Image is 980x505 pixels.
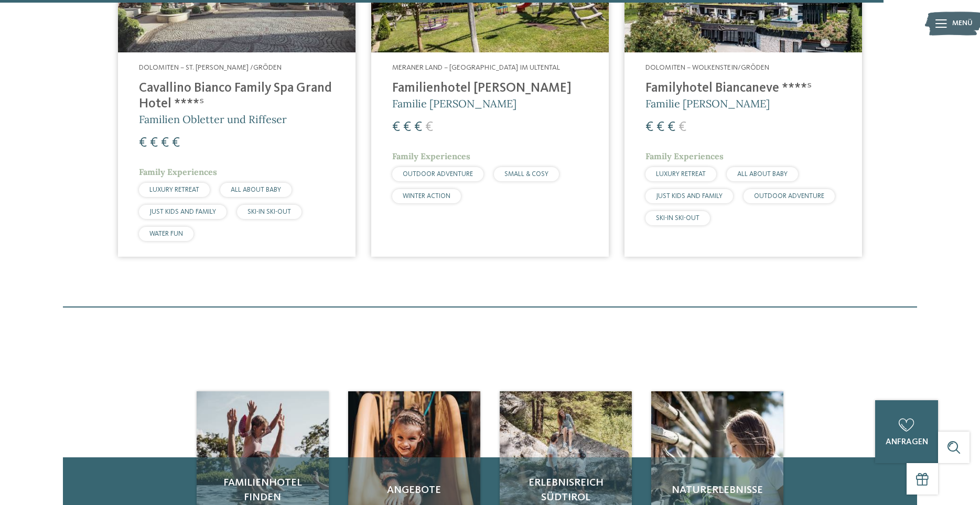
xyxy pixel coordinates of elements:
[403,193,450,200] span: WINTER ACTION
[662,483,773,498] span: Naturerlebnisse
[392,97,516,110] span: Familie [PERSON_NAME]
[679,120,686,134] span: €
[403,171,473,178] span: OUTDOOR ADVENTURE
[886,438,928,446] span: anfragen
[392,81,588,96] h4: Familienhotel [PERSON_NAME]
[414,120,422,134] span: €
[645,97,770,110] span: Familie [PERSON_NAME]
[161,136,169,150] span: €
[656,171,706,178] span: LUXURY RETREAT
[139,167,217,177] span: Family Experiences
[656,215,699,222] span: SKI-IN SKI-OUT
[359,483,470,498] span: Angebote
[656,120,664,134] span: €
[207,476,318,505] span: Familienhotel finden
[645,64,769,71] span: Dolomiten – Wolkenstein/Gröden
[139,136,147,150] span: €
[645,81,841,96] h4: Familyhotel Biancaneve ****ˢ
[510,476,621,505] span: Erlebnisreich Südtirol
[504,171,548,178] span: SMALL & COSY
[392,151,470,161] span: Family Experiences
[150,136,158,150] span: €
[172,136,180,150] span: €
[875,400,938,463] a: anfragen
[754,193,824,200] span: OUTDOOR ADVENTURE
[149,186,199,193] span: LUXURY RETREAT
[139,81,335,112] h4: Cavallino Bianco Family Spa Grand Hotel ****ˢ
[392,120,400,134] span: €
[231,186,281,193] span: ALL ABOUT BABY
[645,120,653,134] span: €
[645,151,724,161] span: Family Experiences
[149,208,216,215] span: JUST KIDS AND FAMILY
[139,64,282,71] span: Dolomiten – St. [PERSON_NAME] /Gröden
[667,120,675,134] span: €
[737,171,788,178] span: ALL ABOUT BABY
[139,113,287,126] span: Familien Obletter und Riffeser
[656,193,723,200] span: JUST KIDS AND FAMILY
[425,120,433,134] span: €
[149,230,183,237] span: WATER FUN
[247,208,291,215] span: SKI-IN SKI-OUT
[392,64,560,71] span: Meraner Land – [GEOGRAPHIC_DATA] im Ultental
[403,120,411,134] span: €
